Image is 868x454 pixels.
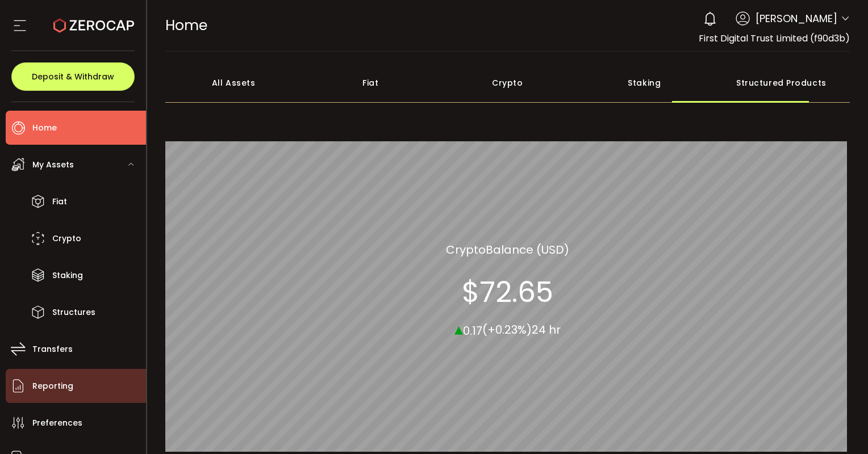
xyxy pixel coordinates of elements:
[439,63,576,103] div: Crypto
[532,322,561,338] span: 24 hr
[52,230,81,247] span: Crypto
[32,120,57,136] span: Home
[52,304,95,321] span: Structures
[462,275,553,309] section: $72.65
[576,63,713,103] div: Staking
[713,63,850,103] div: Structured Products
[302,63,439,103] div: Fiat
[52,194,67,210] span: Fiat
[11,62,135,91] button: Deposit & Withdraw
[32,157,74,173] span: My Assets
[454,316,463,340] span: ▴
[756,11,837,26] span: [PERSON_NAME]
[736,331,868,454] iframe: Chat Widget
[165,15,207,35] span: Home
[32,341,73,358] span: Transfers
[32,415,82,431] span: Preferences
[446,241,569,258] section: Balance (USD)
[165,63,302,103] div: All Assets
[32,73,114,81] span: Deposit & Withdraw
[32,378,73,394] span: Reporting
[482,322,532,338] span: (+0.23%)
[446,241,486,258] span: Crypto
[52,267,83,284] span: Staking
[463,322,482,338] span: 0.17
[699,32,850,45] span: First Digital Trust Limited (f90d3b)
